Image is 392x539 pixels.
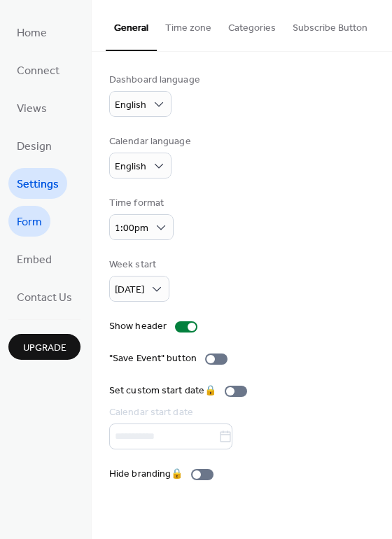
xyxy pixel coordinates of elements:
div: Dashboard language [109,73,200,87]
span: 1:00pm [115,219,148,238]
span: Embed [17,249,52,272]
span: Contact Us [17,287,72,309]
a: Embed [8,244,60,274]
a: Form [8,206,50,237]
a: Settings [8,168,67,199]
a: Contact Us [8,281,80,312]
div: Calendar language [109,134,191,149]
span: Home [17,22,47,45]
span: English [115,96,146,115]
a: Home [8,17,55,48]
div: Show header [109,319,167,334]
span: Design [17,136,52,158]
span: Form [17,211,42,234]
div: Week start [109,258,167,272]
a: Design [8,130,60,161]
span: [DATE] [115,281,144,300]
span: Settings [17,174,59,196]
div: "Save Event" button [109,351,197,366]
button: Upgrade [8,334,80,360]
span: Connect [17,60,59,83]
a: Connect [8,55,68,85]
a: Views [8,92,55,123]
span: Upgrade [23,341,66,356]
div: Time format [109,196,171,211]
span: Views [17,98,47,120]
span: English [115,157,146,176]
